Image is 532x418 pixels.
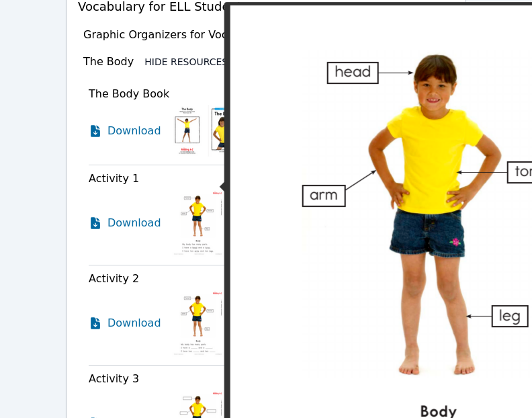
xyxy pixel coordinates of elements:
span: Download [107,123,161,139]
a: Download [89,105,161,157]
span: The Body Book [89,87,169,100]
h3: The Body [83,54,134,70]
img: Activity 2 [172,290,224,357]
span: Activity 2 [89,272,139,285]
img: The Body Book [172,105,239,157]
a: Download [89,290,161,357]
h3: Graphic Organizers for Vocabulary [83,27,268,43]
button: Show Resources [279,28,388,42]
span: Download [107,315,161,331]
span: Download [107,215,161,231]
button: Hide Resources [144,55,247,69]
img: Activity 1 [172,190,224,257]
a: Download [89,190,161,257]
span: Activity 1 [89,172,139,185]
button: Hide Topics [259,1,338,14]
span: Activity 3 [89,372,139,385]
